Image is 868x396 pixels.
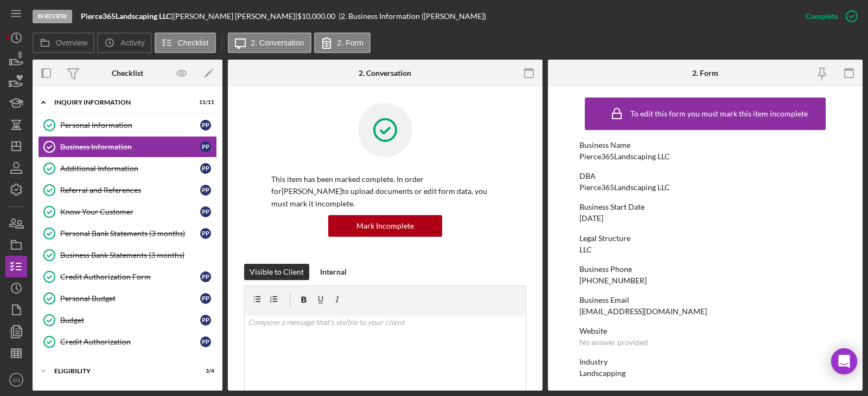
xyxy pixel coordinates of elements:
a: Personal Bank Statements (3 months)PP [38,223,217,244]
div: Business Information [60,142,200,151]
button: Activity [97,33,151,53]
div: Pierce365Landscaping LLC [579,152,670,161]
div: 2. Form [692,69,718,77]
div: Website [579,327,831,335]
a: Additional InformationPP [38,158,217,179]
div: 11 / 11 [195,99,214,106]
div: [PERSON_NAME] [PERSON_NAME] | [173,12,297,21]
label: 2. Conversation [251,38,304,47]
div: Personal Budget [60,294,200,303]
a: Business InformationPP [38,136,217,158]
div: DBA [579,172,831,180]
div: ELIGIBILITY [54,368,187,374]
div: P P [200,163,211,174]
div: In Review [33,10,72,23]
div: Open Intercom Messenger [831,348,857,374]
div: Mark Incomplete [356,215,414,237]
div: P P [200,293,211,304]
button: Internal [315,264,352,280]
label: Checklist [178,38,209,47]
div: To edit this form you must mark this item incomplete [630,109,808,118]
div: P P [200,120,211,131]
div: Additional Information [60,164,200,173]
a: Personal InformationPP [38,114,217,136]
div: Business Name [579,141,831,150]
button: Mark Incomplete [328,215,442,237]
div: | [81,12,173,21]
label: Activity [120,38,144,47]
div: [EMAIL_ADDRESS][DOMAIN_NAME] [579,307,707,316]
div: INQUIRY INFORMATION [54,99,187,106]
div: Credit Authorization [60,337,200,346]
div: P P [200,228,211,239]
div: P P [200,141,211,152]
div: [DATE] [579,214,603,223]
div: Complete [806,5,838,27]
div: 2. Conversation [359,69,411,77]
div: Checklist [112,69,143,77]
div: Referral and References [60,186,200,194]
div: 3 / 4 [195,368,214,374]
div: P P [200,336,211,347]
div: Landscapping [579,369,626,378]
a: Credit AuthorizationPP [38,331,217,353]
div: Business Bank Statements (3 months) [60,251,216,259]
div: P P [200,271,211,282]
div: | 2. Business Information ([PERSON_NAME]) [339,12,486,21]
button: Visible to Client [244,264,309,280]
label: Overview [56,38,87,47]
a: Know Your CustomerPP [38,201,217,223]
div: P P [200,206,211,217]
div: LLC [579,245,592,254]
div: Pierce365Landscaping LLC [579,183,670,192]
div: Know Your Customer [60,207,200,216]
a: Credit Authorization FormPP [38,266,217,288]
div: P P [200,315,211,326]
div: $10,000.00 [297,12,339,21]
a: Business Bank Statements (3 months) [38,244,217,266]
div: [PHONE_NUMBER] [579,276,647,285]
button: Checklist [155,33,216,53]
div: Budget [60,316,200,324]
div: Personal Bank Statements (3 months) [60,229,200,238]
div: P P [200,185,211,196]
p: This item has been marked complete. In order for [PERSON_NAME] to upload documents or edit form d... [271,173,499,210]
button: Overview [33,33,94,53]
div: Business Phone [579,265,831,274]
label: 2. Form [337,38,363,47]
div: Business Start Date [579,203,831,211]
div: No answer provided [579,338,648,347]
div: Visible to Client [250,264,304,280]
button: 2. Form [314,33,371,53]
button: 2. Conversation [228,33,311,53]
div: Credit Authorization Form [60,272,200,281]
div: Legal Structure [579,234,831,243]
button: Complete [795,5,863,27]
button: SO [5,369,27,391]
a: Personal BudgetPP [38,288,217,309]
a: Referral and ReferencesPP [38,179,217,201]
div: Industry [579,358,831,366]
div: Personal Information [60,121,200,129]
div: Business Email [579,296,831,304]
a: BudgetPP [38,309,217,331]
text: SO [12,377,20,383]
b: Pierce365Landscaping LLC [81,11,171,21]
div: Internal [320,264,347,280]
